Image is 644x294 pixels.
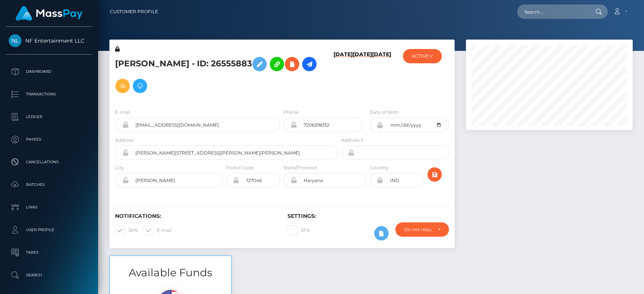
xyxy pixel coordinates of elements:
[9,202,89,213] p: Links
[115,225,138,235] label: SMS
[395,222,449,237] button: Do not require
[144,225,172,235] label: E-mail
[302,57,317,71] a: Initiate Payout
[110,265,231,280] h3: Available Funds
[9,224,89,236] p: User Profile
[6,243,92,262] a: Taxes
[6,107,92,126] a: Ledger
[6,198,92,217] a: Links
[115,213,276,219] h6: Notifications:
[517,5,588,19] input: Search...
[372,51,391,58] h6: [DATE]
[6,37,92,44] span: NF Entertainment LLC
[6,62,92,81] a: Dashboard
[9,247,89,258] p: Taxes
[9,179,89,190] p: Batches
[9,66,89,77] p: Dashboard
[287,225,310,235] label: 2FA
[6,85,92,104] a: Transactions
[115,164,124,171] label: City
[110,4,158,20] a: Customer Profile
[403,49,442,63] button: ACTIVE
[283,164,317,171] label: State/Province
[9,269,89,281] p: Search
[283,109,298,116] label: Phone
[334,51,353,100] h6: [DATE]
[15,6,83,21] img: MassPay Logo
[9,89,89,100] p: Transactions
[353,51,372,100] h6: [DATE]
[370,164,389,171] label: Country
[9,134,89,145] p: Payees
[115,109,130,116] label: E-mail
[404,227,431,233] div: Do not require
[6,220,92,239] a: User Profile
[9,111,89,122] p: Ledger
[6,153,92,171] a: Cancellations
[370,109,399,116] label: Date of Birth
[341,137,363,144] label: Address 2
[6,175,92,194] a: Batches
[226,164,254,171] label: Postal Code
[9,34,22,47] img: NF Entertainment LLC
[6,266,92,285] a: Search
[9,156,89,168] p: Cancellations
[6,130,92,149] a: Payees
[115,53,334,97] h5: [PERSON_NAME] - ID: 26555883
[287,213,449,219] h6: Settings:
[115,137,134,144] label: Address
[372,51,391,103] a: [DATE]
